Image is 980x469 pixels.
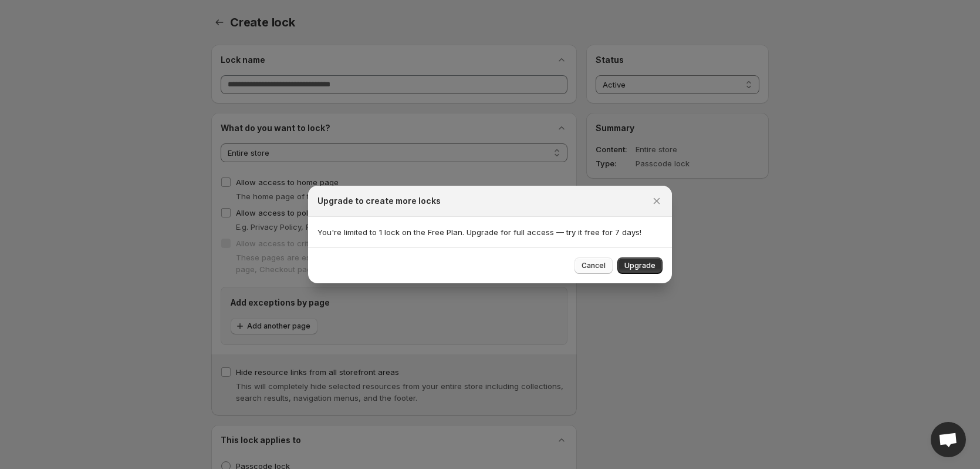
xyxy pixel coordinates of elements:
span: Cancel [582,261,606,270]
button: Upgrade [617,257,663,274]
div: Open chat [931,422,966,457]
h2: Upgrade to create more locks [317,195,441,207]
button: Close [648,193,665,209]
span: Upgrade [624,261,655,270]
p: You're limited to 1 lock on the Free Plan. Upgrade for full access — try it free for 7 days! [317,226,663,238]
button: Cancel [575,257,613,274]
